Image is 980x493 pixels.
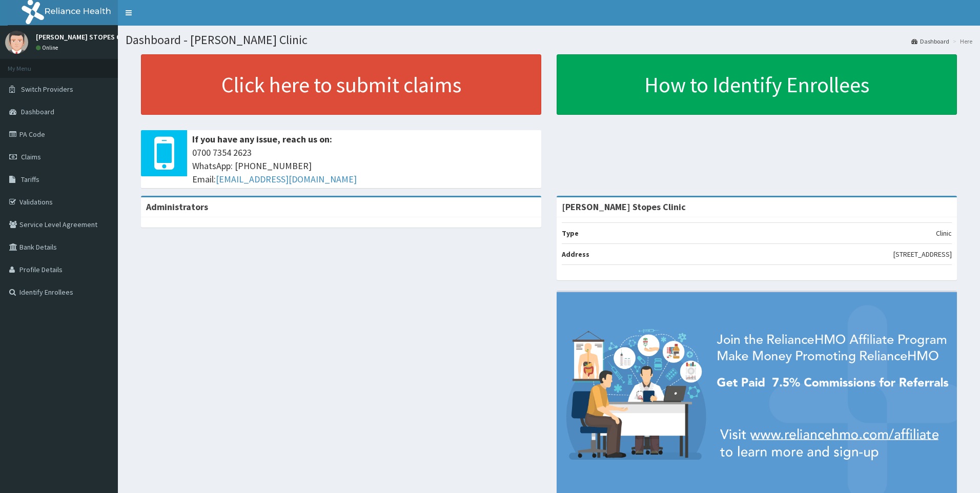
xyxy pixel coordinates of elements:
[192,146,536,186] span: 0700 7354 2623 WhatsApp: [PHONE_NUMBER] Email:
[562,201,686,213] strong: [PERSON_NAME] Stopes Clinic
[36,33,141,40] p: [PERSON_NAME] STOPES CLINICS
[21,152,41,161] span: Claims
[146,201,208,213] b: Administrators
[557,54,957,115] a: How to Identify Enrollees
[911,37,949,46] a: Dashboard
[950,37,972,46] li: Here
[36,44,60,51] a: Online
[893,249,952,259] p: [STREET_ADDRESS]
[5,31,28,54] img: User Image
[126,33,972,47] h1: Dashboard - [PERSON_NAME] Clinic
[21,107,54,116] span: Dashboard
[141,54,541,115] a: Click here to submit claims
[21,175,39,184] span: Tariffs
[216,173,357,185] a: [EMAIL_ADDRESS][DOMAIN_NAME]
[562,229,579,238] b: Type
[21,85,73,94] span: Switch Providers
[936,228,952,238] p: Clinic
[562,250,589,259] b: Address
[192,133,332,145] b: If you have any issue, reach us on:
